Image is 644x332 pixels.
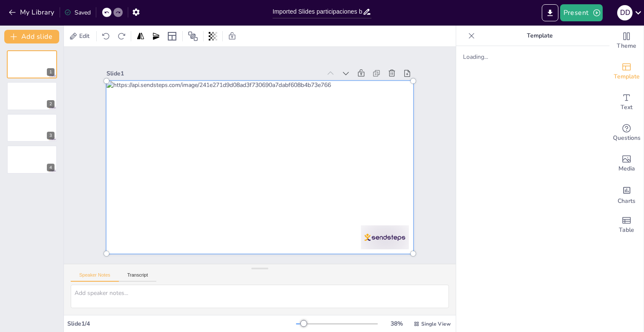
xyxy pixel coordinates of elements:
div: Add ready made slides [609,56,644,87]
div: 3 [47,132,55,139]
input: Insert title [273,6,362,18]
span: Charts [618,196,635,206]
div: Change the overall theme [609,26,644,56]
div: Add a table [609,210,644,240]
div: 1 [47,68,55,76]
button: Transcript [119,272,157,282]
button: D D [617,4,632,21]
div: D D [617,5,632,20]
div: 3 [7,114,57,142]
span: Position [188,31,198,41]
span: Edit [78,32,91,40]
span: Template [614,72,640,81]
div: Add charts and graphs [609,179,644,210]
div: 2 [7,82,57,110]
button: Export to PowerPoint [542,4,558,21]
div: 38 % [386,320,407,328]
div: Add images, graphics, shapes or video [609,148,644,179]
span: Media [618,164,635,173]
div: Add text boxes [609,87,644,118]
span: Theme [617,41,636,51]
div: 1 [7,50,57,78]
p: Template [478,26,601,46]
div: Slide 1 [115,54,330,84]
span: Single View [421,320,451,327]
button: Add slide [4,30,59,43]
div: Loading... [463,53,603,61]
div: Saved [64,9,91,17]
span: Text [621,103,632,112]
div: 4 [7,145,57,173]
div: Get real-time input from your audience [609,118,644,148]
div: 2 [47,100,55,108]
div: Layout [165,29,179,43]
button: Speaker Notes [71,272,119,282]
span: Table [619,225,634,235]
div: 4 [47,164,55,171]
button: Present [560,4,603,21]
button: My Library [6,6,58,19]
span: Questions [613,133,641,143]
div: Slide 1 / 4 [67,320,296,328]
